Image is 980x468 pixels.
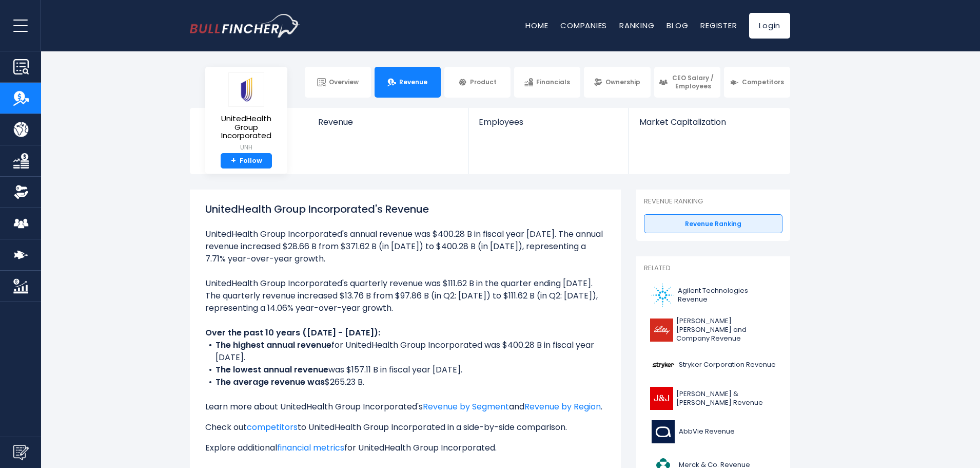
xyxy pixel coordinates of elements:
span: Overview [329,78,359,86]
span: Market Capitalization [639,117,779,127]
a: Companies [560,20,607,31]
a: Register [700,20,737,31]
img: Ownership [13,184,29,200]
a: Revenue [375,67,441,98]
li: $265.23 B. [205,376,605,388]
li: for UnitedHealth Group Incorporated was $400.28 B in fiscal year [DATE]. [205,339,605,364]
li: was $157.11 B in fiscal year [DATE]. [205,364,605,376]
span: Revenue [318,117,458,127]
h1: UnitedHealth Group Incorporated's Revenue [205,201,605,217]
p: Explore additional for UnitedHealth Group Incorporated. [205,442,605,454]
span: Competitors [742,78,784,86]
p: Revenue Ranking [644,197,782,206]
small: UNH [213,143,279,152]
img: ABBV logo [650,420,676,443]
img: SYK logo [650,353,676,377]
a: Home [525,20,548,31]
span: UnitedHealth Group Incorporated [213,115,279,140]
a: Stryker Corporation Revenue [644,351,782,379]
p: Related [644,264,782,273]
strong: + [231,156,236,165]
li: UnitedHealth Group Incorporated's quarterly revenue was $111.62 B in the quarter ending [DATE]. T... [205,277,605,314]
a: Revenue by Segment [423,401,509,413]
a: CEO Salary / Employees [654,67,720,98]
a: Revenue by Region [524,401,601,413]
span: Product [470,78,497,86]
p: Check out to UnitedHealth Group Incorporated in a side-by-side comparison. [205,421,605,434]
li: UnitedHealth Group Incorporated's annual revenue was $400.28 B in fiscal year [DATE]. The annual ... [205,228,605,265]
a: financial metrics [277,442,344,454]
span: Financials [536,78,570,86]
a: [PERSON_NAME] & [PERSON_NAME] Revenue [644,384,782,413]
span: Revenue [399,78,427,86]
span: Ownership [605,78,640,86]
a: Competitors [724,67,790,98]
a: Overview [305,67,371,98]
a: AbbVie Revenue [644,418,782,446]
a: Agilent Technologies Revenue [644,281,782,309]
img: LLY logo [650,319,673,342]
b: Over the past 10 years ([DATE] - [DATE]): [205,327,380,339]
img: bullfincher logo [190,14,300,38]
a: Ranking [619,20,654,31]
a: Financials [514,67,580,98]
a: Blog [667,20,688,31]
a: [PERSON_NAME] [PERSON_NAME] and Company Revenue [644,314,782,346]
a: Revenue Ranking [644,214,782,234]
span: Employees [479,117,618,127]
a: Ownership [584,67,650,98]
a: +Follow [221,153,272,169]
a: UnitedHealth Group Incorporated UNH [213,72,280,153]
img: JNJ logo [650,387,673,410]
span: CEO Salary / Employees [671,74,716,90]
p: Learn more about UnitedHealth Group Incorporated's and . [205,401,605,413]
a: Product [444,67,511,98]
a: Login [749,13,790,39]
a: Market Capitalization [629,108,789,144]
b: The average revenue was [215,376,325,388]
a: Revenue [308,108,468,144]
b: The lowest annual revenue [215,364,328,376]
img: A logo [650,284,675,307]
a: competitors [247,421,298,433]
b: The highest annual revenue [215,339,331,351]
a: Employees [468,108,628,144]
a: Go to homepage [190,14,300,38]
